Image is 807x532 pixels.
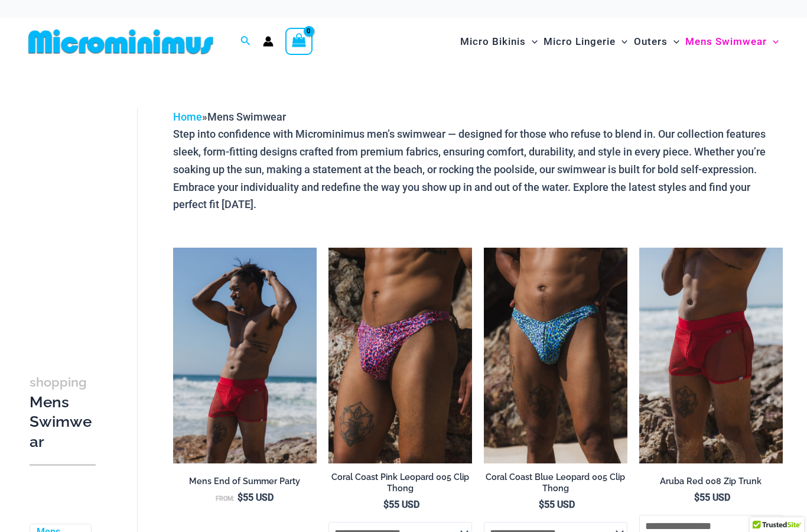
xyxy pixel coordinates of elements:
[30,375,87,390] span: shopping
[668,27,679,57] span: Menu Toggle
[767,27,779,57] span: Menu Toggle
[539,499,544,510] span: $
[285,28,313,55] a: View Shopping Cart, empty
[541,24,630,60] a: Micro LingerieMenu ToggleMenu Toggle
[328,472,472,494] h2: Coral Coast Pink Leopard 005 Clip Thong
[539,499,575,510] bdi: 55 USD
[682,24,782,60] a: Mens SwimwearMenu ToggleMenu Toggle
[694,492,730,503] bdi: 55 USD
[173,125,783,213] p: Step into confidence with Microminimus men’s swimwear — designed for those who refuse to blend in...
[383,499,419,510] bdi: 55 USD
[173,248,317,463] img: Aruba Red 008 Zip Trunk 02v2
[173,476,317,487] h2: Mens End of Summer Party
[616,27,627,57] span: Menu Toggle
[484,472,627,494] h2: Coral Coast Blue Leopard 005 Clip Thong
[240,34,251,49] a: Search icon link
[639,248,783,463] a: Aruba Red 008 Zip Trunk 05Aruba Red 008 Zip Trunk 04Aruba Red 008 Zip Trunk 04
[634,27,668,57] span: Outers
[484,248,627,463] img: Coral Coast Blue Leopard 005 Clip Thong 05
[685,27,767,57] span: Mens Swimwear
[328,248,472,463] a: Coral Coast Pink Leopard 005 Clip Thong 01Coral Coast Pink Leopard 005 Clip Thong 02Coral Coast P...
[24,28,218,55] img: MM SHOP LOGO FLAT
[173,111,286,123] span: »
[639,476,783,487] h2: Aruba Red 008 Zip Trunk
[173,476,317,491] a: Mens End of Summer Party
[328,472,472,498] a: Coral Coast Pink Leopard 005 Clip Thong
[457,24,541,60] a: Micro BikinisMenu ToggleMenu Toggle
[328,248,472,463] img: Coral Coast Pink Leopard 005 Clip Thong 01
[383,499,389,510] span: $
[207,111,286,123] span: Mens Swimwear
[30,372,96,452] h3: Mens Swimwear
[460,27,526,57] span: Micro Bikinis
[263,36,274,47] a: Account icon link
[237,492,274,503] bdi: 55 USD
[30,99,136,335] iframe: TrustedSite Certified
[484,472,627,498] a: Coral Coast Blue Leopard 005 Clip Thong
[237,492,243,503] span: $
[484,248,627,463] a: Coral Coast Blue Leopard 005 Clip Thong 05Coral Coast Blue Leopard 005 Clip Thong 04Coral Coast B...
[216,495,235,502] span: From:
[694,492,699,503] span: $
[455,22,783,61] nav: Site Navigation
[173,111,202,123] a: Home
[631,24,682,60] a: OutersMenu ToggleMenu Toggle
[173,248,317,463] a: Aruba Red 008 Zip Trunk 02v2Aruba Red 008 Zip Trunk 03Aruba Red 008 Zip Trunk 03
[639,476,783,491] a: Aruba Red 008 Zip Trunk
[639,248,783,463] img: Aruba Red 008 Zip Trunk 05
[544,27,616,57] span: Micro Lingerie
[526,27,538,57] span: Menu Toggle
